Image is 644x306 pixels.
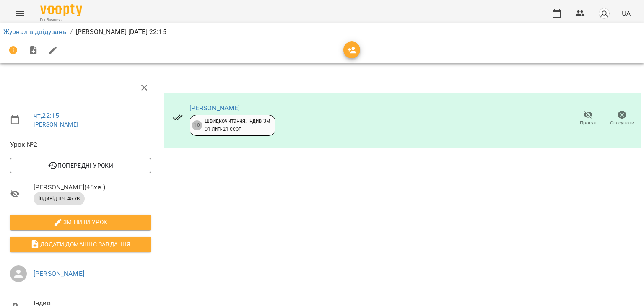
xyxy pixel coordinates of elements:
button: Menu [10,3,30,23]
button: Скасувати [605,107,639,130]
span: For Business [40,17,82,23]
img: avatar_s.png [598,8,610,19]
span: Урок №2 [10,140,151,150]
button: Додати домашнє завдання [10,237,151,252]
div: Швидкочитання: Індив 3м 01 лип - 21 серп [205,117,270,133]
span: UA [622,9,631,18]
span: [PERSON_NAME] ( 45 хв. ) [34,182,151,192]
span: Попередні уроки [17,161,144,171]
button: Змінити урок [10,215,151,230]
a: [PERSON_NAME] [34,270,84,277]
p: [PERSON_NAME] [DATE] 22:15 [76,27,166,37]
span: Змінити урок [17,217,144,227]
a: Журнал відвідувань [3,28,67,36]
a: [PERSON_NAME] [190,104,240,112]
button: Прогул [571,107,605,130]
button: Попередні уроки [10,158,151,173]
nav: breadcrumb [3,27,641,37]
span: Додати домашнє завдання [17,239,144,249]
span: Скасувати [610,119,634,127]
img: Voopty Logo [40,4,82,16]
span: Прогул [580,119,597,127]
li: / [70,27,73,37]
div: 10 [192,120,202,130]
a: [PERSON_NAME] [34,121,78,128]
span: індивід шч 45 хв [34,195,85,202]
a: чт , 22:15 [34,112,59,119]
button: UA [618,5,634,21]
